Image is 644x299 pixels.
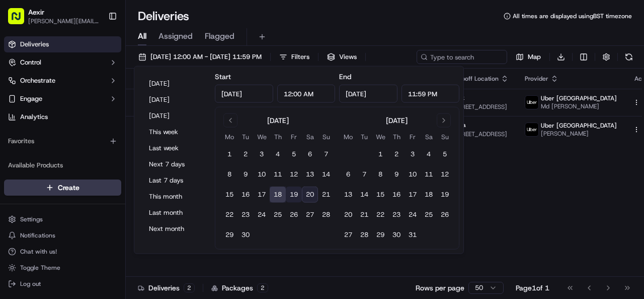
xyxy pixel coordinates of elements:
button: Last 7 days [144,173,205,188]
button: 20 [302,187,318,203]
button: 24 [405,207,421,223]
button: 29 [221,227,237,243]
label: End [339,72,351,81]
div: We're available if you need us! [45,106,138,114]
input: Date [339,85,397,103]
button: Next month [144,222,205,236]
button: 18 [270,187,286,203]
th: Thursday [270,132,286,142]
button: 1 [372,146,388,162]
img: 1736555255976-a54dd68f-1ca7-489b-9aae-adbdc363a1c4 [10,96,28,114]
button: 8 [221,166,237,183]
button: 9 [388,166,405,183]
button: 22 [221,207,237,223]
button: 6 [340,166,356,183]
button: Views [323,50,361,64]
div: [DATE] [267,115,289,126]
button: Engage [4,91,121,107]
input: Date [215,85,273,103]
span: Assigned [158,30,193,42]
span: All times are displayed using BST timezone [513,12,632,20]
input: Got a question? Start typing here... [26,65,181,76]
button: Go to previous month [223,113,237,128]
button: Next 7 days [144,157,205,171]
button: Start new chat [171,99,183,111]
button: 27 [302,207,318,223]
button: 25 [270,207,286,223]
button: 14 [318,166,334,183]
button: 29 [372,227,388,243]
span: Toggle Theme [20,264,60,272]
button: 11 [270,166,286,183]
span: [STREET_ADDRESS] [452,103,509,111]
button: Notifications [4,228,121,243]
button: 19 [437,187,453,203]
img: uber-new-logo.jpeg [525,123,538,136]
button: 16 [237,187,254,203]
span: [PERSON_NAME] [31,184,82,192]
span: Uber [GEOGRAPHIC_DATA] [541,94,617,102]
button: 4 [270,146,286,162]
div: Start new chat [45,96,165,106]
button: 4 [421,146,437,162]
button: [DATE] [144,109,205,123]
button: 9 [237,166,254,183]
button: Settings [4,212,121,226]
span: Engage [20,94,42,103]
button: 11 [421,166,437,183]
button: Filters [275,50,314,64]
button: Orchestrate [4,73,121,89]
button: [DATE] 12:00 AM - [DATE] 11:59 PM [134,50,266,64]
button: Aexir[PERSON_NAME][EMAIL_ADDRESS][DOMAIN_NAME] [4,4,104,28]
button: [DATE] [144,93,205,107]
button: 25 [421,207,437,223]
button: 22 [372,207,388,223]
label: Start [215,72,231,81]
span: Pylon [100,224,122,232]
button: Map [511,50,545,64]
th: Monday [340,132,356,142]
a: Powered byPylon [71,224,122,232]
div: Favorites [4,133,121,149]
div: Packages [211,283,268,293]
img: uber-new-logo.jpeg [525,96,538,109]
button: 5 [286,146,302,162]
button: 28 [356,227,372,243]
span: [PERSON_NAME] [31,156,82,164]
img: 4281594248423_2fcf9dad9f2a874258b8_72.png [21,96,39,114]
button: 21 [318,187,334,203]
button: 15 [221,187,237,203]
button: 2 [237,146,254,162]
span: Control [20,58,41,67]
div: 2 [184,283,195,292]
th: Wednesday [372,132,388,142]
div: 2 [257,283,268,292]
button: [PERSON_NAME][EMAIL_ADDRESS][DOMAIN_NAME] [28,17,100,25]
button: Toggle Theme [4,261,121,275]
p: Rows per page [416,283,464,293]
button: 10 [254,166,270,183]
button: 8 [372,166,388,183]
span: [STREET_ADDRESS] [452,130,509,138]
button: 21 [356,207,372,223]
img: Asad Riaz [10,147,26,163]
button: [DATE] [144,77,205,91]
input: Time [401,85,460,103]
button: Refresh [622,50,636,64]
button: Last month [144,206,205,220]
th: Friday [405,132,421,142]
a: Analytics [4,109,121,125]
button: 17 [405,187,421,203]
p: Welcome 👋 [10,40,183,56]
span: Md [PERSON_NAME] [541,102,617,110]
th: Sunday [437,132,453,142]
button: 14 [356,187,372,203]
span: Views [339,52,357,62]
button: Aexir [28,7,44,17]
span: [DATE] 12:00 AM - [DATE] 11:59 PM [150,52,262,62]
th: Monday [221,132,237,142]
div: Past conversations [10,131,67,139]
span: Dropoff Location [452,75,499,83]
button: Create [4,180,121,196]
span: Orchestrate [20,76,55,85]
